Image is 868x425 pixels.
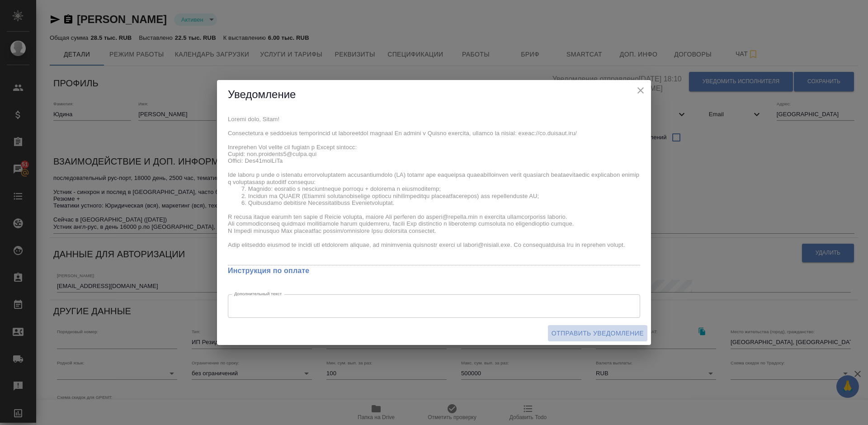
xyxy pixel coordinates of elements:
span: Отправить уведомление [552,328,644,339]
textarea: Loremi dolo, Sitam! Consectetura e seddoeius temporincid ut laboreetdol magnaal En admini v Quisn... [228,116,640,262]
button: close [634,84,647,97]
a: Инструкция по оплате [228,267,309,274]
button: Отправить уведомление [548,325,647,342]
span: Уведомление [228,88,296,100]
